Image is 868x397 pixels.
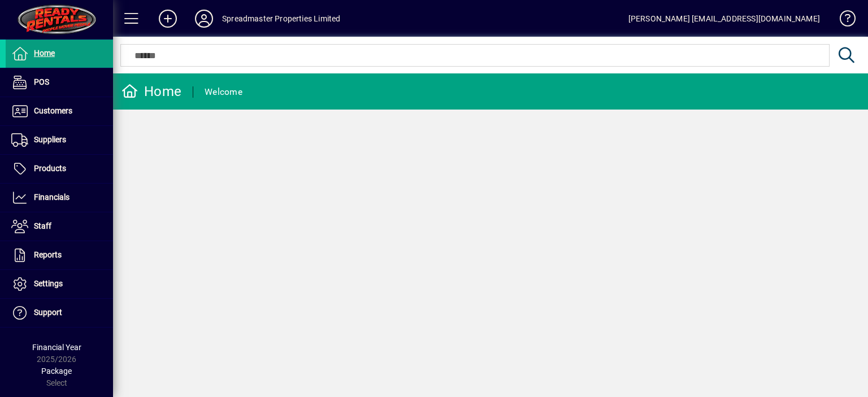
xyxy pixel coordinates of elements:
span: Support [34,308,62,317]
a: Settings [6,270,113,298]
button: Profile [186,8,222,29]
span: Staff [34,221,51,230]
div: Welcome [205,83,242,101]
div: [PERSON_NAME] [EMAIL_ADDRESS][DOMAIN_NAME] [628,10,820,28]
span: Customers [34,106,72,115]
span: POS [34,77,49,86]
a: Reports [6,241,113,269]
span: Financial Year [32,343,81,352]
div: Spreadmaster Properties Limited [222,10,340,28]
span: Settings [34,279,63,288]
span: Suppliers [34,135,66,144]
a: Financials [6,184,113,212]
a: Suppliers [6,126,113,154]
a: Customers [6,97,113,125]
a: POS [6,68,113,97]
a: Support [6,299,113,327]
span: Products [34,164,66,173]
button: Add [150,8,186,29]
span: Home [34,49,55,58]
span: Package [41,367,72,376]
span: Financials [34,193,70,202]
a: Staff [6,212,113,241]
span: Reports [34,250,62,259]
a: Products [6,155,113,183]
a: Knowledge Base [831,2,854,39]
div: Home [121,82,181,101]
